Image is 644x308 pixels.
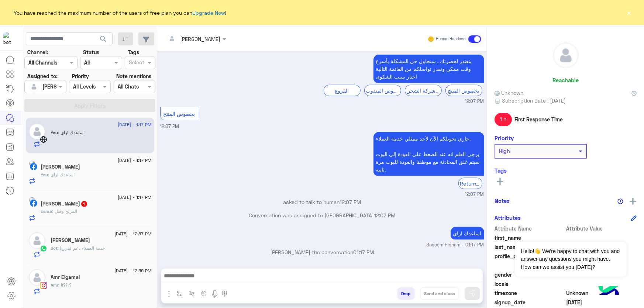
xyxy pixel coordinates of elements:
[495,271,565,278] span: gender
[566,280,637,288] span: null
[41,208,52,214] span: Esraa
[29,160,35,167] img: picture
[29,197,35,204] img: picture
[177,291,183,297] img: select flow
[29,269,45,286] img: defaultAdmin.png
[397,287,415,300] button: Drop
[29,232,45,249] img: defaultAdmin.png
[210,290,219,298] img: send voice note
[495,298,565,306] span: signup_date
[116,72,151,80] label: Note mentions
[374,212,395,218] span: 12:07 PM
[118,194,151,201] span: [DATE] - 1:17 PM
[160,124,179,129] span: 12:07 PM
[515,242,626,277] span: Hello!👋 We're happy to chat with you and answer any questions you might have. How can we assist y...
[51,282,59,288] span: Amr
[552,77,579,83] h6: Reachable
[72,72,89,80] label: Priority
[41,201,88,207] h5: Esraa Abd Elfatah
[174,287,186,300] button: select flow
[14,9,227,17] span: You have reached the maximum number of the users of free plan you can !
[495,197,510,204] h6: Notes
[51,130,58,135] span: You
[427,242,484,249] span: Bassem Hisham - 01:17 PM
[198,287,210,300] button: create order
[114,267,151,274] span: [DATE] - 12:56 PM
[495,225,565,232] span: Attribute Name
[41,164,80,170] h5: عماد نمر
[373,55,484,83] p: 11/8/2025, 12:07 PM
[3,32,16,45] img: 713415422032625
[566,225,637,232] span: Attribute Value
[51,274,80,280] h5: Amr Elgamal
[222,291,228,297] img: make a call
[165,290,173,298] img: send attachment
[186,287,198,300] button: Trigger scenario
[495,280,565,288] span: locale
[40,136,47,143] img: WebChat
[118,121,151,128] span: [DATE] - 1:17 PM
[495,289,565,297] span: timezone
[189,291,195,297] img: Trigger scenario
[566,298,637,306] span: 2025-08-11T09:07:23.25Z
[420,287,459,300] button: Send and close
[48,172,75,177] span: اساعدك ازاي
[30,163,37,170] img: Facebook
[160,248,484,256] p: [PERSON_NAME] the conversation
[617,198,623,204] img: notes
[465,98,484,105] span: 12:07 PM
[83,48,99,56] label: Status
[451,227,484,240] p: 11/8/2025, 1:17 PM
[59,282,72,288] span: !!؟،؟؟
[163,111,195,117] span: بخصوص المنتج
[596,278,622,304] img: hulul-logo.png
[29,82,39,92] img: defaultAdmin.png
[469,290,476,297] img: send message
[436,36,467,42] small: Human Handover
[495,252,565,269] span: profile_pic
[99,35,108,44] span: search
[630,198,636,205] img: add
[458,178,482,189] div: Return to Bot
[201,291,207,297] img: create order
[324,85,361,96] div: الفروع
[495,214,521,221] h6: Attributes
[495,113,512,126] span: 1 h
[30,200,37,207] img: Facebook
[193,10,225,16] a: Upgrade Now
[405,85,442,96] div: بخصوص شركة الشحن
[94,32,113,48] button: search
[51,245,58,251] span: Bot
[502,97,566,104] span: Subscription Date : [DATE]
[566,289,637,297] span: Unknown
[160,211,484,219] p: Conversation was assigned to [GEOGRAPHIC_DATA]
[353,249,374,255] span: 01:17 PM
[40,245,47,252] img: WhatsApp
[114,231,151,237] span: [DATE] - 12:57 PM
[118,157,151,164] span: [DATE] - 1:17 PM
[40,282,47,289] img: Instagram
[128,48,139,56] label: Tags
[465,191,484,198] span: 12:07 PM
[553,43,578,68] img: defaultAdmin.png
[626,9,633,16] button: ×
[373,132,484,176] p: 11/8/2025, 12:07 PM
[128,58,144,68] div: Select
[364,85,401,96] div: بخصوص المندوب
[51,237,90,243] h5: Kareem
[27,72,58,80] label: Assigned to:
[445,85,482,96] div: بخصوص المنتج
[58,245,105,251] span: : خدمة العملاء دعم فني
[41,172,48,177] span: You
[27,48,48,56] label: Channel:
[81,201,87,207] span: 1
[495,234,565,242] span: first_name
[495,243,565,251] span: last_name
[495,167,637,174] h6: Tags
[29,123,45,140] img: defaultAdmin.png
[160,198,484,206] p: asked to talk to human
[24,99,155,112] button: Apply Filters
[340,199,361,205] span: 12:07 PM
[58,130,85,135] span: اساعدك ازاي
[495,135,514,141] h6: Priority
